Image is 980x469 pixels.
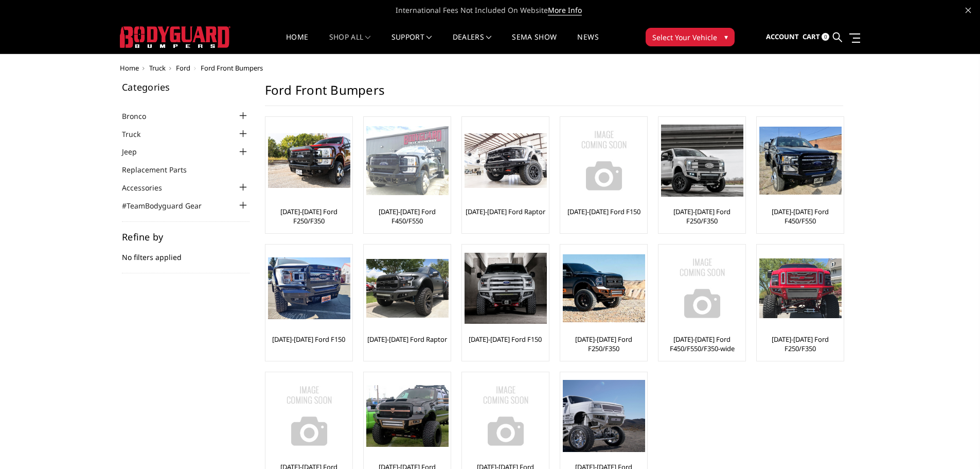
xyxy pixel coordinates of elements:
[329,33,371,54] a: shop all
[652,32,717,43] span: Select Your Vehicle
[176,63,190,73] a: Ford
[122,182,175,193] a: Accessories
[122,200,215,211] a: #TeamBodyguard Gear
[453,33,492,54] a: Dealers
[803,32,820,41] span: Cart
[563,335,645,353] a: [DATE]-[DATE] Ford F250/F350
[759,207,841,225] a: [DATE]-[DATE] Ford F450/F550
[265,82,843,106] h1: Ford Front Bumpers
[149,63,166,73] a: Truck
[822,33,829,41] span: 0
[122,82,250,92] h5: Categories
[120,26,230,48] img: BODYGUARD BUMPERS
[803,23,829,51] a: Cart 0
[272,335,345,344] a: [DATE]-[DATE] Ford F150
[724,31,728,42] span: ▾
[766,32,799,41] span: Account
[391,33,432,54] a: Support
[512,33,557,54] a: SEMA Show
[661,247,743,329] img: No Image
[466,207,545,216] a: [DATE]-[DATE] Ford Raptor
[465,375,547,457] img: No Image
[646,28,735,46] button: Select Your Vehicle
[286,33,308,54] a: Home
[366,207,448,225] a: [DATE]-[DATE] Ford F450/F550
[122,232,250,273] div: No filters applied
[567,207,640,216] a: [DATE]-[DATE] Ford F150
[122,111,159,121] a: Bronco
[548,5,582,15] a: More Info
[122,232,250,241] h5: Refine by
[122,129,153,140] a: Truck
[122,146,150,157] a: Jeep
[759,335,841,353] a: [DATE]-[DATE] Ford F250/F350
[661,335,743,353] a: [DATE]-[DATE] Ford F450/F550/F350-wide
[577,33,598,54] a: News
[201,63,263,73] span: Ford Front Bumpers
[661,207,743,225] a: [DATE]-[DATE] Ford F250/F350
[929,420,980,469] iframe: Chat Widget
[120,63,139,73] a: Home
[563,119,645,202] img: No Image
[766,23,799,51] a: Account
[367,335,447,344] a: [DATE]-[DATE] Ford Raptor
[268,207,350,225] a: [DATE]-[DATE] Ford F250/F350
[122,164,200,175] a: Replacement Parts
[268,375,350,457] a: No Image
[268,375,350,457] img: No Image
[469,335,542,344] a: [DATE]-[DATE] Ford F150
